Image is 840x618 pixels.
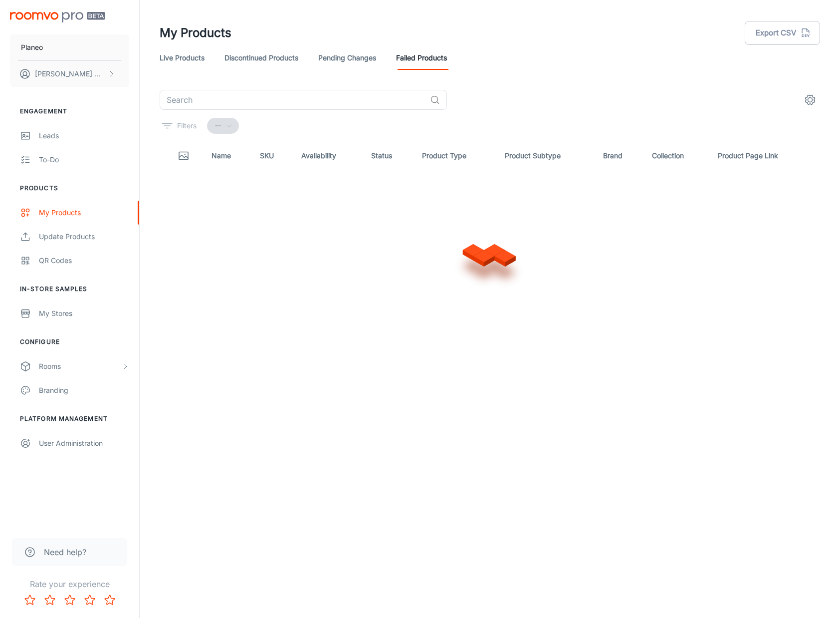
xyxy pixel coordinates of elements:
[39,385,129,396] div: Branding
[160,46,205,70] a: Live Products
[60,590,80,610] button: Rate 3 star
[10,12,105,22] img: Roomvo PRO Beta
[178,150,190,162] svg: Thumbnail
[800,90,820,110] button: settings
[20,590,40,610] button: Rate 1 star
[710,142,820,170] th: Product Page Link
[44,546,86,558] span: Need help?
[293,142,363,170] th: Availability
[396,46,447,70] a: Failed Products
[40,590,60,610] button: Rate 2 star
[10,34,129,60] button: Planeo
[39,361,121,372] div: Rooms
[21,42,43,53] p: Planeo
[35,68,105,79] p: [PERSON_NAME] Neufeld
[10,61,129,87] button: [PERSON_NAME] Neufeld
[39,255,129,266] div: QR Codes
[39,308,129,319] div: My Stores
[224,46,298,70] a: Discontinued Products
[39,130,129,141] div: Leads
[252,142,293,170] th: SKU
[8,578,131,590] p: Rate your experience
[644,142,710,170] th: Collection
[100,590,120,610] button: Rate 5 star
[39,154,129,165] div: To-do
[39,231,129,242] div: Update Products
[160,24,231,42] h1: My Products
[363,142,414,170] th: Status
[160,90,426,110] input: Search
[595,142,644,170] th: Brand
[414,142,497,170] th: Product Type
[80,590,100,610] button: Rate 4 star
[204,142,252,170] th: Name
[318,46,376,70] a: Pending Changes
[497,142,596,170] th: Product Subtype
[745,21,820,45] button: Export CSV
[39,207,129,218] div: My Products
[39,438,129,449] div: User Administration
